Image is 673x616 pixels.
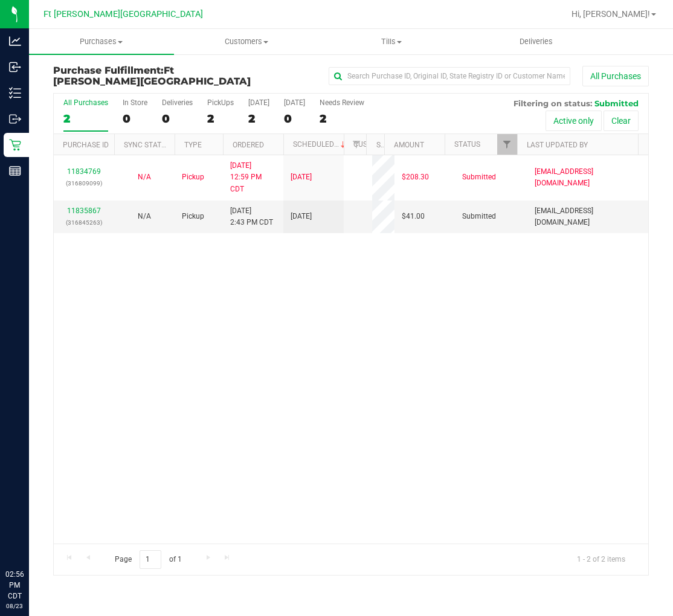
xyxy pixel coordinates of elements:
[230,160,276,195] span: [DATE] 12:59 PM CDT
[184,141,202,149] a: Type
[43,9,203,19] span: Ft [PERSON_NAME][GEOGRAPHIC_DATA]
[162,112,193,126] div: 0
[9,87,21,99] inline-svg: Inventory
[346,134,366,155] a: Filter
[138,173,151,181] span: Not Applicable
[291,211,312,222] span: [DATE]
[12,519,48,556] iframe: Resource center
[67,207,101,215] a: 11835867
[503,36,569,47] span: Deliveries
[175,36,318,47] span: Customers
[284,98,305,107] div: [DATE]
[138,212,151,220] span: Not Applicable
[105,550,192,569] span: Page of 1
[9,113,21,125] inline-svg: Outbound
[320,112,364,126] div: 2
[535,166,641,189] span: [EMAIL_ADDRESS][DOMAIN_NAME]
[497,134,517,155] a: Filter
[402,172,429,183] span: $208.30
[230,205,273,228] span: [DATE] 2:43 PM CDT
[123,112,147,126] div: 0
[582,66,649,86] button: All Purchases
[462,172,496,183] span: Submitted
[182,172,204,183] span: Pickup
[123,98,147,107] div: In Store
[535,205,641,228] span: [EMAIL_ADDRESS][DOMAIN_NAME]
[320,36,463,47] span: Tills
[248,98,269,107] div: [DATE]
[604,111,639,131] button: Clear
[174,29,319,54] a: Customers
[527,141,588,149] a: Last Updated By
[454,140,480,149] a: Status
[291,172,312,183] span: [DATE]
[248,112,269,126] div: 2
[319,29,464,54] a: Tills
[514,98,592,108] span: Filtering on status:
[140,550,161,569] input: 1
[63,112,108,126] div: 2
[63,141,109,149] a: Purchase ID
[376,141,440,149] a: State Registry ID
[233,141,264,149] a: Ordered
[29,36,174,47] span: Purchases
[63,98,108,107] div: All Purchases
[567,550,635,568] span: 1 - 2 of 2 items
[572,9,650,19] span: Hi, [PERSON_NAME]!
[182,211,204,222] span: Pickup
[293,140,348,149] a: Scheduled
[207,112,234,126] div: 2
[124,141,170,149] a: Sync Status
[284,112,305,126] div: 0
[329,67,570,85] input: Search Purchase ID, Original ID, State Registry ID or Customer Name...
[546,111,602,131] button: Active only
[67,167,101,176] a: 11834769
[5,569,24,602] p: 02:56 PM CDT
[320,98,364,107] div: Needs Review
[402,211,425,222] span: $41.00
[394,141,424,149] a: Amount
[29,29,174,54] a: Purchases
[9,61,21,73] inline-svg: Inbound
[61,217,107,228] p: (316845263)
[207,98,234,107] div: PickUps
[594,98,639,108] span: Submitted
[464,29,609,54] a: Deliveries
[138,172,151,183] button: N/A
[462,211,496,222] span: Submitted
[138,211,151,222] button: N/A
[5,602,24,611] p: 08/23
[53,65,252,86] h3: Purchase Fulfillment:
[9,165,21,177] inline-svg: Reports
[61,178,107,189] p: (316809099)
[162,98,193,107] div: Deliveries
[9,139,21,151] inline-svg: Retail
[53,65,251,87] span: Ft [PERSON_NAME][GEOGRAPHIC_DATA]
[9,35,21,47] inline-svg: Analytics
